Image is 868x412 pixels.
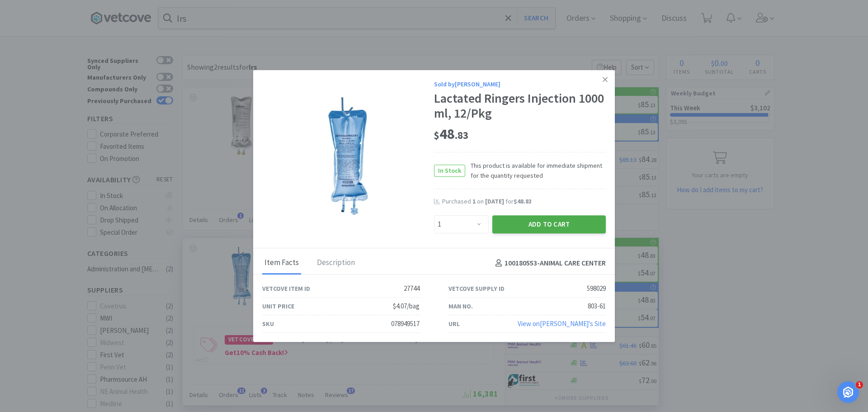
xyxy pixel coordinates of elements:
[442,198,606,207] div: Purchased on for
[465,161,606,181] span: This product is available for immediate shipment for the quantity requested
[404,283,420,294] div: 27744
[289,97,407,215] img: 311c5f5b6487496aa2324653df55d0da_598029.jpeg
[434,165,465,176] span: In Stock
[434,91,606,121] div: Lactated Ringers Injection 1000 ml, 12/Pkg
[588,301,606,312] div: 803-61
[262,319,274,329] div: SKU
[485,198,504,206] span: [DATE]
[315,252,357,275] div: Description
[587,283,606,294] div: 598029
[262,301,294,311] div: Unit Price
[448,301,473,311] div: Man No.
[856,381,863,388] span: 1
[448,319,460,329] div: URL
[455,129,468,142] span: . 83
[492,257,606,269] h4: 100180553 - ANIMAL CARE CENTER
[262,284,310,294] div: Vetcove Item ID
[492,215,606,233] button: Add to Cart
[472,198,476,206] span: 1
[514,198,532,206] span: $48.83
[393,301,420,312] div: $4.07/bag
[448,284,505,294] div: Vetcove Supply ID
[837,381,859,403] iframe: Intercom live chat
[518,319,606,328] a: View on[PERSON_NAME]'s Site
[434,79,606,89] div: Sold by [PERSON_NAME]
[434,129,439,142] span: $
[391,318,420,329] div: 078949517
[434,125,468,143] span: 48
[262,252,301,275] div: Item Facts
